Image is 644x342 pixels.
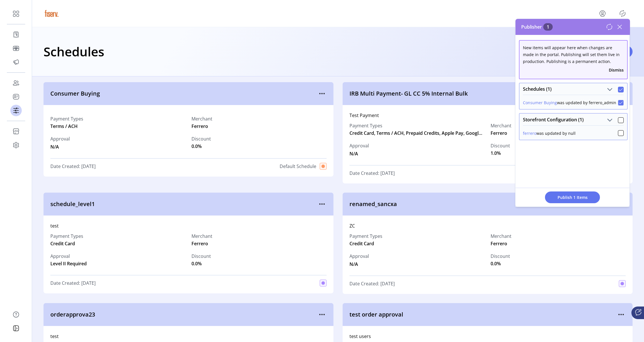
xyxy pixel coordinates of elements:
span: N/A [349,260,369,268]
span: test order approval [349,310,617,319]
span: Approval [349,142,369,149]
span: schedule_level1 [50,200,317,208]
button: Dismiss [609,67,624,73]
label: Payment Types [50,115,83,122]
label: Discount [491,253,510,260]
span: Publish 1 Items [552,194,592,200]
span: Consumer Buying [50,89,317,98]
span: Date Created: [DATE] [349,280,395,287]
div: ZC [349,222,626,229]
span: renamed_sancxa [349,200,617,208]
span: 0.0% [191,143,202,150]
span: Level II Required [50,260,87,267]
span: Schedules (1) [523,87,552,91]
label: Merchant [491,233,511,240]
div: test [50,333,327,340]
span: Default Schedule [280,163,316,170]
span: Ferrero [191,240,208,247]
span: Publisher [521,23,553,30]
button: menu [317,310,327,319]
span: Ferrero [491,240,507,247]
div: was updated by null [523,130,576,136]
span: N/A [50,142,70,150]
span: Credit Card [349,240,374,247]
label: Merchant [191,233,212,240]
span: orderapprova23 [50,310,317,319]
span: Storefront Configuration (1) [523,117,584,122]
button: menu [317,199,327,209]
div: Test Payment [349,112,626,119]
label: Payment Types [349,233,382,240]
label: Merchant [491,122,511,129]
span: Ferrero [491,130,507,137]
button: Consumer Buying [523,100,557,106]
button: Publisher Panel [618,9,627,18]
span: New items will appear here when changes are made in the portal. Publishing will set them live in ... [523,45,620,64]
span: Date Created: [DATE] [349,170,395,177]
button: Schedules (1) [606,86,614,94]
label: Discount [191,135,211,142]
span: Date Created: [DATE] [50,280,96,286]
div: test users [349,333,626,340]
button: Publish 1 Items [545,191,600,203]
span: Ferrero [191,123,208,130]
span: Date Created: [DATE] [50,163,96,170]
span: Credit Card [50,240,75,247]
img: logo [44,5,60,21]
label: Merchant [191,115,212,122]
span: 0.0% [191,260,202,267]
span: 1.0% [491,150,501,157]
button: menu [317,89,327,98]
label: Payment Types [50,233,83,240]
label: Approval [50,253,87,260]
span: 0.0% [491,260,501,267]
span: 1 [543,23,553,31]
span: N/A [349,149,369,157]
span: Approval [50,135,70,142]
div: was updated by ferrero_admin [523,100,616,106]
span: IRB Multi Payment- GL CC 5% Internal Bulk [349,89,617,98]
button: menu [617,310,626,319]
label: Discount [191,253,211,260]
span: Terms / ACH [50,123,78,130]
span: Approval [349,253,369,260]
label: Payment Types [349,122,485,129]
button: Storefront Configuration (1) [606,116,614,124]
label: Discount [491,142,510,149]
h1: Schedules [44,41,104,62]
button: menu [598,9,607,18]
div: test [50,222,327,229]
button: ferrero [523,130,536,136]
span: Credit Card, Terms / ACH, Prepaid Credits, Apple Pay, Google Pay [349,130,485,137]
